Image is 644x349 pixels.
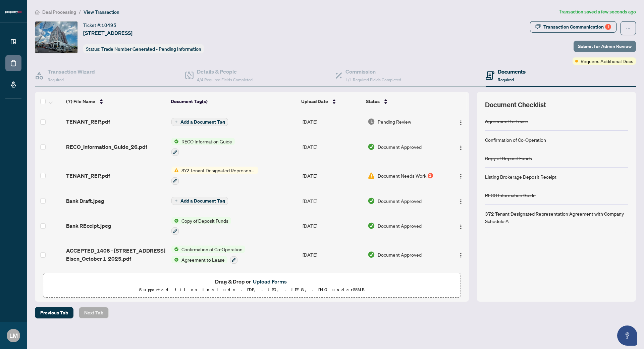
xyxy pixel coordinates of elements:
[300,132,365,161] td: [DATE]
[428,173,433,178] div: 1
[605,24,611,30] div: 1
[179,167,258,174] span: 372 Tenant Designated Representation Agreement with Company Schedule A
[455,116,466,127] button: Logo
[458,199,464,204] img: Logo
[171,167,179,174] img: Status Icon
[485,100,546,110] span: Document Checklist
[345,68,401,76] h4: Commission
[180,199,225,203] span: Add a Document Tag
[179,138,235,145] span: RECO Information Guide
[66,143,147,151] span: RECO_Information_Guide_26.pdf
[366,98,380,105] span: Status
[378,251,422,258] span: Document Approved
[101,46,201,52] span: Trade Number Generated - Pending Information
[485,136,546,143] div: Confirmation of Co-Operation
[455,220,466,231] button: Logo
[299,92,363,111] th: Upload Date
[368,172,375,179] img: Document Status
[455,249,466,260] button: Logo
[485,173,556,180] div: Listing Brokerage Deposit Receipt
[171,118,228,126] button: Add a Document Tag
[48,77,64,82] span: Required
[66,172,110,180] span: TENANT_REP.pdf
[35,307,73,318] button: Previous Tab
[458,253,464,258] img: Logo
[171,138,235,156] button: Status IconRECO Information Guide
[171,197,228,205] button: Add a Document Tag
[458,145,464,150] img: Logo
[498,68,526,76] h4: Documents
[368,222,375,229] img: Document Status
[84,9,119,15] span: View Transaction
[9,331,18,340] span: LM
[455,170,466,181] button: Logo
[581,57,633,65] span: Requires Additional Docs
[197,68,253,76] h4: Details & People
[66,197,104,205] span: Bank Draft.jpeg
[578,41,632,52] span: Submit for Admin Review
[301,98,328,105] span: Upload Date
[458,174,464,179] img: Logo
[345,77,401,82] span: 1/1 Required Fields Completed
[378,172,426,179] span: Document Needs Work
[179,256,227,263] span: Agreement to Lease
[168,92,299,111] th: Document Tag(s)
[378,118,411,125] span: Pending Review
[455,141,466,152] button: Logo
[378,222,422,229] span: Document Approved
[197,77,253,82] span: 4/4 Required Fields Completed
[455,195,466,206] button: Logo
[171,197,228,205] button: Add a Document Tag
[48,68,95,76] h4: Transaction Wizard
[174,120,178,124] span: plus
[458,120,464,125] img: Logo
[300,269,365,298] td: [DATE]
[83,44,204,53] div: Status:
[66,222,111,230] span: Bank REceipt.jpeg
[35,21,77,53] img: IMG-C12348845_1.jpg
[66,118,110,126] span: TENANT_REP.pdf
[498,77,514,82] span: Required
[179,246,245,253] span: Confirmation of Co-Operation
[171,217,179,224] img: Status Icon
[559,8,636,16] article: Transaction saved a few seconds ago
[485,155,532,162] div: Copy of Deposit Funds
[626,26,631,31] span: ellipsis
[5,10,21,14] img: logo
[101,22,116,28] span: 10495
[79,307,109,318] button: Next Tab
[368,118,375,125] img: Document Status
[35,10,40,14] span: home
[617,325,637,346] button: Open asap
[40,307,68,318] span: Previous Tab
[485,210,628,225] div: 372 Tenant Designated Representation Agreement with Company Schedule A
[378,197,422,205] span: Document Approved
[368,197,375,205] img: Document Status
[171,246,245,264] button: Status IconConfirmation of Co-OperationStatus IconAgreement to Lease
[171,246,179,253] img: Status Icon
[42,9,76,15] span: Deal Processing
[300,190,365,212] td: [DATE]
[300,161,365,190] td: [DATE]
[171,167,258,185] button: Status Icon372 Tenant Designated Representation Agreement with Company Schedule A
[83,29,132,37] span: [STREET_ADDRESS]
[43,273,461,298] span: Drag & Drop orUpload FormsSupported files include .PDF, .JPG, .JPEG, .PNG under25MB
[300,212,365,241] td: [DATE]
[300,111,365,132] td: [DATE]
[378,143,422,150] span: Document Approved
[368,251,375,258] img: Document Status
[171,138,179,145] img: Status Icon
[458,224,464,229] img: Logo
[543,21,611,32] div: Transaction Communication
[574,41,636,52] button: Submit for Admin Review
[63,92,168,111] th: (7) File Name
[83,21,116,29] div: Ticket #:
[530,21,616,33] button: Transaction Communication1
[171,118,228,126] button: Add a Document Tag
[47,286,457,294] p: Supported files include .PDF, .JPG, .JPEG, .PNG under 25 MB
[251,277,289,286] button: Upload Forms
[174,199,178,203] span: plus
[66,247,166,263] span: ACCEPTED_1408 - [STREET_ADDRESS] Eisen_October 1 2025.pdf
[363,92,444,111] th: Status
[180,120,225,124] span: Add a Document Tag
